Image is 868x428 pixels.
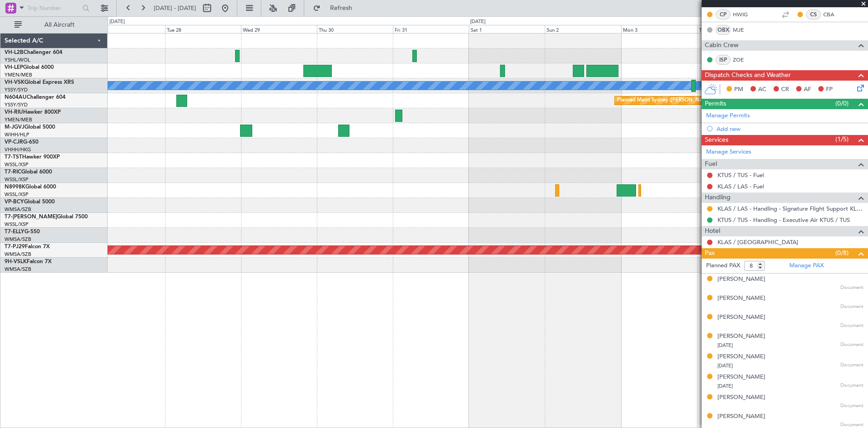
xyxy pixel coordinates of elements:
[5,101,28,108] a: YSSY/SYD
[5,65,23,70] span: VH-LEP
[241,25,317,33] div: Wed 29
[5,154,22,160] span: T7-TST
[5,259,27,264] span: 9H-VSLK
[705,135,728,145] span: Services
[5,87,28,93] a: YSSY/SYD
[734,85,743,94] span: PM
[5,110,23,115] span: VH-RIU
[840,382,863,390] span: Document
[5,214,57,220] span: T7-[PERSON_NAME]
[5,95,66,100] a: N604AUChallenger 604
[840,322,863,330] span: Document
[5,184,25,190] span: N8998K
[109,18,125,26] div: [DATE]
[5,244,25,250] span: T7-PJ29
[24,22,95,28] span: All Aircraft
[393,25,469,33] div: Fri 31
[5,176,28,183] a: WSSL/XSP
[705,159,717,169] span: Fuel
[5,50,62,55] a: VH-L2BChallenger 604
[5,199,24,205] span: VP-BCY
[717,238,798,246] a: KLAS / [GEOGRAPHIC_DATA]
[5,236,31,243] a: WMSA/SZB
[717,275,765,284] div: [PERSON_NAME]
[840,303,863,311] span: Document
[5,161,28,168] a: WSSL/XSP
[5,139,38,145] a: VP-CJRG-650
[165,25,241,33] div: Tue 28
[5,80,74,85] a: VH-VSKGlobal Express XRS
[840,361,863,369] span: Document
[469,25,545,33] div: Sat 1
[716,55,731,65] div: ISP
[5,95,27,100] span: N604AU
[789,261,824,270] a: Manage PAX
[717,342,733,349] span: [DATE]
[5,80,24,85] span: VH-VSK
[5,146,31,153] a: VHHH/HKG
[705,192,731,203] span: Handling
[5,169,52,175] a: T7-RICGlobal 6000
[840,402,863,410] span: Document
[5,244,50,250] a: T7-PJ29Falcon 7X
[154,4,196,12] span: [DATE] - [DATE]
[717,332,765,341] div: [PERSON_NAME]
[5,57,30,63] a: YSHL/WOL
[835,135,849,144] span: (1/5)
[717,412,765,421] div: [PERSON_NAME]
[706,148,751,157] a: Manage Services
[733,10,753,19] a: HWIG
[733,56,753,64] a: ZOE
[705,226,720,236] span: Hotel
[717,171,764,179] a: KTUS / TUS - Fuel
[835,99,849,108] span: (0/0)
[705,70,791,81] span: Dispatch Checks and Weather
[706,261,740,270] label: Planned PAX
[5,110,61,115] a: VH-RIUHawker 800XP
[5,229,24,235] span: T7-ELLY
[5,229,40,235] a: T7-ELLYG-550
[717,393,765,402] div: [PERSON_NAME]
[617,94,722,107] div: Planned Maint Sydney ([PERSON_NAME] Intl)
[5,191,28,198] a: WSSL/XSP
[758,85,766,94] span: AC
[5,259,52,264] a: 9H-VSLKFalcon 7X
[5,266,31,273] a: WMSA/SZB
[5,251,31,258] a: WMSA/SZB
[716,10,731,19] div: CP
[5,50,24,55] span: VH-L2B
[717,362,733,369] span: [DATE]
[835,248,849,258] span: (0/8)
[781,85,789,94] span: CR
[705,99,726,109] span: Permits
[545,25,621,33] div: Sun 2
[826,85,833,94] span: FP
[5,206,31,213] a: WMSA/SZB
[717,313,765,322] div: [PERSON_NAME]
[716,25,731,35] div: OBX
[706,111,750,120] a: Manage Permits
[5,125,24,130] span: M-JGVJ
[322,5,360,11] span: Refresh
[5,169,21,175] span: T7-RIC
[733,26,753,34] a: MJE
[621,25,697,33] div: Mon 3
[5,184,56,190] a: N8998KGlobal 6000
[89,25,165,33] div: Mon 27
[717,205,863,212] a: KLAS / LAS - Handling - Signature Flight Support KLAS / LAS
[804,85,811,94] span: AF
[28,1,80,15] input: Trip Number
[5,65,54,70] a: VH-LEPGlobal 6000
[717,373,765,382] div: [PERSON_NAME]
[5,154,60,160] a: T7-TSTHawker 900XP
[717,125,863,133] div: Add new
[806,10,821,19] div: CS
[717,216,850,224] a: KTUS / TUS - Handling - Executive Air KTUS / TUS
[5,116,32,123] a: YMEN/MEB
[5,214,88,220] a: T7-[PERSON_NAME]Global 7500
[10,18,98,32] button: All Aircraft
[705,248,715,259] span: Pax
[717,294,765,303] div: [PERSON_NAME]
[717,183,764,190] a: KLAS / LAS - Fuel
[697,25,773,33] div: Tue 4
